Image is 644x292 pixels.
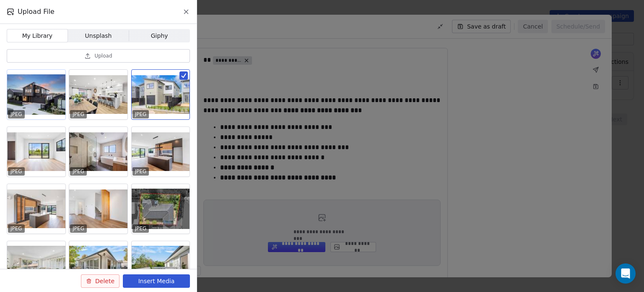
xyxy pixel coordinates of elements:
[81,274,119,288] button: Delete
[10,111,22,118] p: JPEG
[10,225,22,232] p: JPEG
[85,32,112,40] span: Unsplash
[151,32,168,40] span: Giphy
[73,111,84,118] p: JPEG
[73,225,84,232] p: JPEG
[123,274,190,288] button: Insert Media
[615,263,636,284] div: Open Intercom Messenger
[7,49,190,63] button: Upload
[73,168,84,175] p: JPEG
[135,111,147,118] p: JPEG
[135,225,147,232] p: JPEG
[135,168,147,175] p: JPEG
[94,53,112,59] span: Upload
[18,7,55,17] span: Upload File
[10,168,22,175] p: JPEG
